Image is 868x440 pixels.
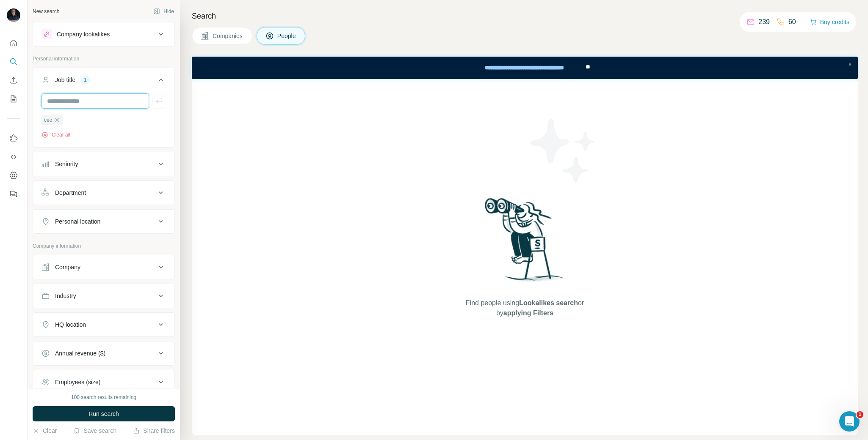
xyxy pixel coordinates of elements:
div: Company lookalikes [57,30,110,38]
div: Industry [55,292,76,300]
button: Company lookalikes [33,24,174,44]
button: Clear [33,426,57,435]
p: Personal information [33,55,175,63]
span: Companies [213,32,243,40]
span: 1 [857,411,863,418]
button: Clear all [41,131,70,139]
button: Share filters [133,426,175,435]
div: Department [55,189,86,197]
span: ceo [44,116,52,124]
span: Find people using or by [457,298,592,318]
img: Surfe Illustration - Woman searching with binoculars [481,196,569,290]
button: Search [7,54,20,69]
h4: Search [192,10,858,22]
p: 60 [788,17,796,27]
p: 239 [758,17,770,27]
div: Job title [55,76,75,84]
div: Company [55,263,80,271]
iframe: Intercom live chat [839,411,860,432]
div: HQ location [55,320,86,329]
p: Company information [33,242,175,250]
button: Job title1 [33,70,174,93]
button: Use Surfe on LinkedIn [7,131,20,146]
iframe: Banner [192,57,858,79]
button: My lists [7,91,20,107]
button: Save search [73,426,116,435]
span: Run search [88,410,119,418]
div: Seniority [55,160,78,168]
button: Buy credits [810,16,849,28]
button: Company [33,257,174,277]
div: 100 search results remaining [71,394,136,401]
button: HQ location [33,314,174,335]
button: Hide [147,5,180,18]
button: Industry [33,286,174,306]
button: Seniority [33,154,174,174]
div: New search [33,8,59,15]
button: Run search [33,406,175,421]
button: Department [33,183,174,203]
img: Surfe Illustration - Stars [525,113,601,189]
button: Feedback [7,186,20,202]
button: Dashboard [7,168,20,183]
span: People [277,32,297,40]
button: Personal location [33,211,174,232]
button: Enrich CSV [7,73,20,88]
button: Quick start [7,36,20,51]
div: Employees (size) [55,378,100,386]
button: Employees (size) [33,372,174,392]
button: Annual revenue ($) [33,343,174,363]
span: applying Filters [503,309,553,317]
img: Avatar [7,8,20,22]
button: Use Surfe API [7,149,20,164]
div: 1 [80,76,90,84]
div: Personal location [55,217,100,226]
span: Lookalikes search [519,299,578,306]
div: Annual revenue ($) [55,349,105,358]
